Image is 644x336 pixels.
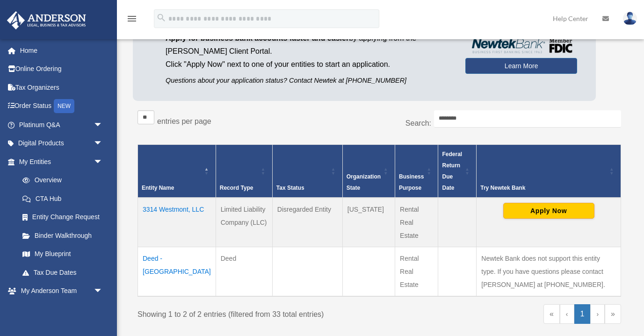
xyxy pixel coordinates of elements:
[395,198,438,247] td: Rental Real Estate
[156,13,166,23] i: search
[94,300,112,319] span: arrow_drop_down
[543,304,560,324] a: First
[7,60,117,79] a: Online Ordering
[166,32,451,58] p: by applying from the [PERSON_NAME] Client Portal.
[470,38,572,53] img: NewtekBankLogoSM.png
[142,185,174,191] span: Entity Name
[7,152,112,171] a: My Entitiesarrow_drop_down
[405,119,431,127] label: Search:
[272,198,342,247] td: Disregarded Entity
[138,198,216,247] td: 3314 Westmont, LLC
[166,75,451,86] p: Questions about your application status? Contact Newtek at [PHONE_NUMBER]
[54,99,74,113] div: NEW
[13,189,112,208] a: CTA Hub
[157,117,211,125] label: entries per page
[7,41,117,60] a: Home
[138,145,216,198] th: Entity Name: Activate to invert sorting
[126,13,137,24] i: menu
[399,173,424,191] span: Business Purpose
[220,185,253,191] span: Record Type
[216,247,272,297] td: Deed
[477,247,621,297] td: Newtek Bank does not support this entity type. If you have questions please contact [PERSON_NAME]...
[137,304,372,321] div: Showing 1 to 2 of 2 entries (filtered from 33 total entries)
[7,78,117,97] a: Tax Organizers
[13,245,112,264] a: My Blueprint
[94,152,112,172] span: arrow_drop_down
[438,145,477,198] th: Federal Return Due Date: Activate to sort
[216,145,272,198] th: Record Type: Activate to sort
[442,151,462,191] span: Federal Return Due Date
[166,58,451,71] p: Click "Apply Now" next to one of your entities to start an application.
[7,115,117,134] a: Platinum Q&Aarrow_drop_down
[465,58,577,74] a: Learn More
[94,115,112,135] span: arrow_drop_down
[13,226,112,245] a: Binder Walkthrough
[480,182,607,193] div: Try Newtek Bank
[395,247,438,297] td: Rental Real Estate
[342,198,395,247] td: [US_STATE]
[347,173,381,191] span: Organization State
[477,145,621,198] th: Try Newtek Bank : Activate to sort
[13,263,112,282] a: Tax Due Dates
[126,16,137,24] a: menu
[272,145,342,198] th: Tax Status: Activate to sort
[94,282,112,301] span: arrow_drop_down
[276,185,304,191] span: Tax Status
[94,134,112,153] span: arrow_drop_down
[7,134,117,153] a: Digital Productsarrow_drop_down
[7,97,117,116] a: Order StatusNEW
[13,208,112,227] a: Entity Change Request
[395,145,438,198] th: Business Purpose: Activate to sort
[7,300,117,319] a: My Documentsarrow_drop_down
[623,12,637,25] img: User Pic
[7,282,117,300] a: My Anderson Teamarrow_drop_down
[138,247,216,297] td: Deed - [GEOGRAPHIC_DATA]
[4,11,89,29] img: Anderson Advisors Platinum Portal
[503,203,594,219] button: Apply Now
[342,145,395,198] th: Organization State: Activate to sort
[13,171,108,190] a: Overview
[216,198,272,247] td: Limited Liability Company (LLC)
